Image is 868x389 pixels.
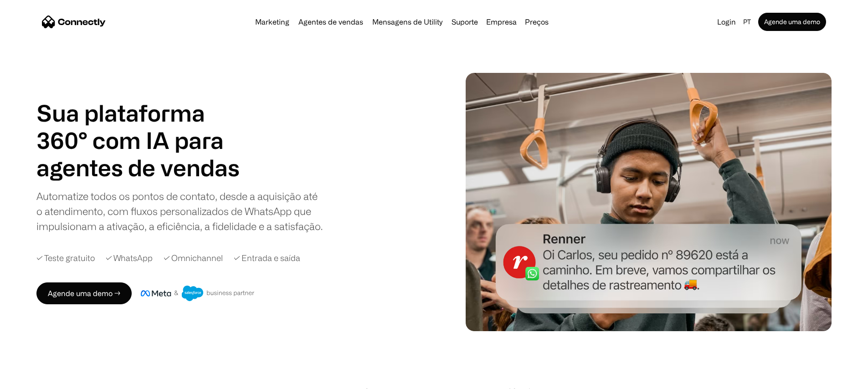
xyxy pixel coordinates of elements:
aside: Language selected: Português (Brasil) [9,372,55,386]
a: Agende uma demo → [36,282,132,304]
a: Mensagens de Utility [369,18,446,26]
a: Preços [521,18,552,26]
div: ✓ Omnichannel [164,252,223,264]
h1: agentes de vendas [36,154,246,181]
a: Marketing [252,18,293,26]
div: pt [740,15,756,28]
ul: Language list [18,373,55,386]
div: Empresa [483,15,519,28]
div: Empresa [486,15,517,28]
a: Agende uma demo [758,13,826,31]
div: ✓ WhatsApp [106,252,153,264]
div: carousel [36,154,246,181]
div: pt [743,15,751,28]
div: 1 of 4 [36,154,246,181]
a: home [42,15,106,29]
a: Agentes de vendas [295,18,367,26]
div: Automatize todos os pontos de contato, desde a aquisição até o atendimento, com fluxos personaliz... [36,189,324,234]
a: Login [714,15,740,28]
div: ✓ Teste gratuito [36,252,95,264]
img: Meta e crachá de parceiro de negócios do Salesforce. [141,286,255,301]
div: ✓ Entrada e saída [234,252,300,264]
h1: Sua plataforma 360° com IA para [36,99,246,154]
a: Suporte [448,18,482,26]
